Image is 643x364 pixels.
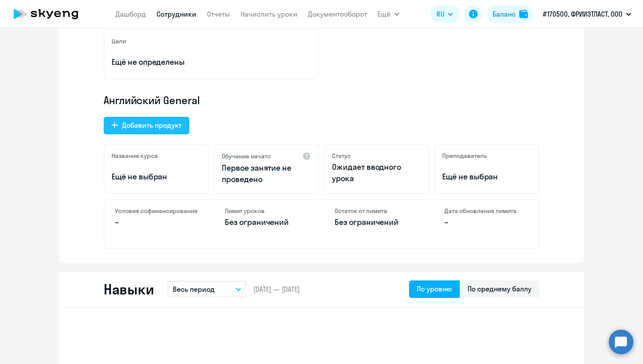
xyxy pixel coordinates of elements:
[173,284,215,294] p: Весь период
[225,217,308,228] p: Без ограничений
[104,280,154,298] h2: Навыки
[122,120,182,130] div: Добавить продукт
[225,207,308,215] h4: Лимит уроков
[442,152,487,160] h5: Преподаватель
[430,5,459,23] button: RU
[519,10,528,18] img: balance
[543,9,622,19] p: #170500, ФРИИЭТЛАСТ, ООО
[104,117,189,134] button: Добавить продукт
[487,5,533,23] button: Балансbalance
[332,152,351,160] h5: Статус
[241,10,297,18] a: Начислить уроки
[168,281,246,297] button: Весь период
[468,283,531,294] div: По среднему баллу
[104,93,200,107] span: Английский General
[377,9,391,19] span: Ещё
[112,171,201,182] p: Ещё не выбран
[253,284,300,294] span: [DATE] — [DATE]
[112,37,126,45] h5: Цели
[444,207,528,215] h4: Дата обновления лимита
[377,5,399,23] button: Ещё
[222,152,271,160] h5: Обучение начато
[444,217,528,228] p: –
[442,171,531,182] p: Ещё не выбран
[112,152,158,160] h5: Название курса
[335,207,418,215] h4: Остаток от лимита
[493,9,516,19] div: Баланс
[207,10,230,18] a: Отчеты
[437,9,444,19] span: RU
[157,10,196,18] a: Сотрудники
[222,162,311,185] p: Первое занятие не проведено
[538,3,636,24] button: #170500, ФРИИЭТЛАСТ, ООО
[308,10,367,18] a: Документооборот
[332,161,421,184] p: Ожидает вводного урока
[115,10,146,18] a: Дашборд
[112,56,311,68] p: Ещё не определены
[335,217,418,228] p: Без ограничений
[115,207,199,215] h4: Условия софинансирования
[115,217,199,228] p: –
[417,283,452,294] div: По уровню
